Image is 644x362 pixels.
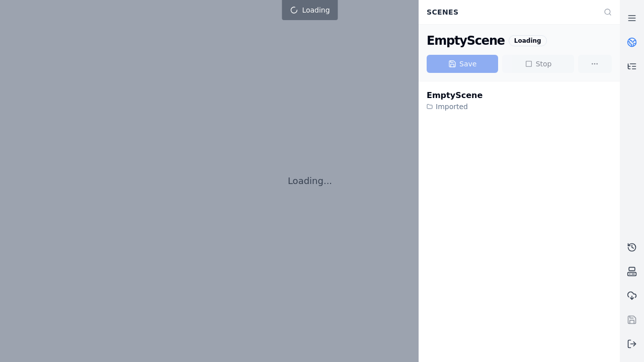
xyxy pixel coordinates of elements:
div: EmptyScene [427,89,482,102]
div: EmptyScene [427,33,505,49]
div: Scenes [421,3,598,22]
span: Loading [302,5,330,15]
div: Imported [427,102,482,112]
div: Loading [509,35,547,46]
p: Loading... [288,174,332,188]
